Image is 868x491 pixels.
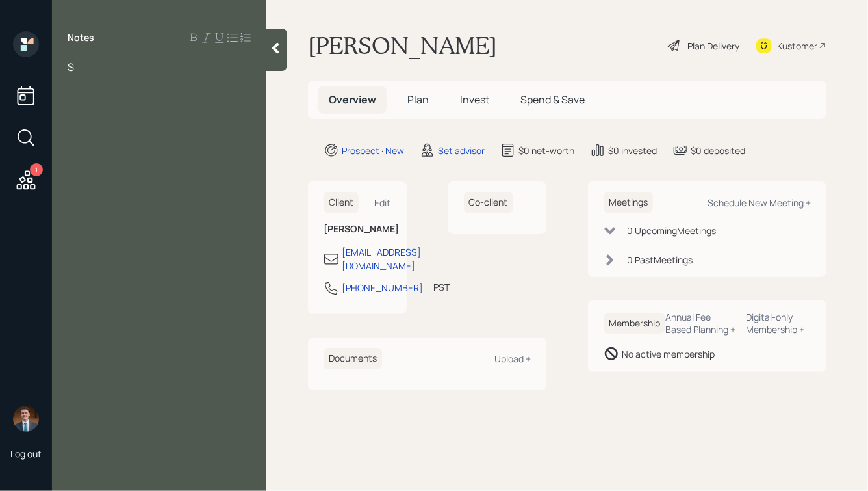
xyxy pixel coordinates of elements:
[342,245,421,272] div: [EMAIL_ADDRESS][DOMAIN_NAME]
[604,313,665,334] h6: Membership
[10,447,42,460] div: Log out
[460,92,489,107] span: Invest
[13,406,39,432] img: hunter_neumayer.jpg
[433,280,450,294] div: PST
[687,39,739,53] div: Plan Delivery
[627,253,693,267] div: 0 Past Meeting s
[520,92,585,107] span: Spend & Save
[604,192,653,213] h6: Meetings
[747,311,811,336] div: Digital-only Membership +
[342,281,423,295] div: [PHONE_NUMBER]
[324,348,382,369] h6: Documents
[464,192,513,213] h6: Co-client
[407,92,429,107] span: Plan
[494,352,531,365] div: Upload +
[438,144,485,157] div: Set advisor
[708,196,811,209] div: Schedule New Meeting +
[691,144,745,157] div: $0 deposited
[68,60,74,74] span: S
[518,144,574,157] div: $0 net-worth
[324,192,359,213] h6: Client
[665,311,736,336] div: Annual Fee Based Planning +
[329,92,376,107] span: Overview
[308,31,497,60] h1: [PERSON_NAME]
[30,163,43,176] div: 1
[324,224,391,235] h6: [PERSON_NAME]
[622,347,715,361] div: No active membership
[342,144,404,157] div: Prospect · New
[375,196,391,209] div: Edit
[777,39,817,53] div: Kustomer
[68,31,94,44] label: Notes
[608,144,657,157] div: $0 invested
[627,224,716,237] div: 0 Upcoming Meeting s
